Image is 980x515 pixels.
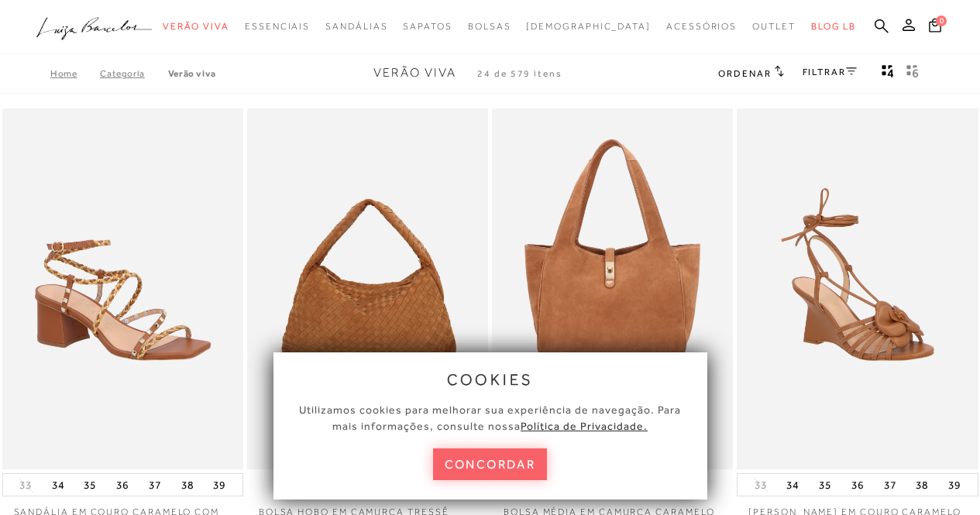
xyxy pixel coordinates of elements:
a: SANDÁLIA ANABELA EM COURO CARAMELO AMARRAÇÃO E APLICAÇÃO FLORAL SANDÁLIA ANABELA EM COURO CARAMEL... [738,111,976,468]
button: 35 [814,474,836,496]
img: SANDÁLIA EM COURO CARAMELO COM SALTO MÉDIO E TIRAS TRANÇADAS TRICOLOR [4,111,242,468]
img: SANDÁLIA ANABELA EM COURO CARAMELO AMARRAÇÃO E APLICAÇÃO FLORAL [738,111,976,468]
img: BOLSA HOBO EM CAMURÇA TRESSÊ CARAMELO GRANDE [249,111,487,468]
span: Ordenar [718,68,771,79]
a: SANDÁLIA EM COURO CARAMELO COM SALTO MÉDIO E TIRAS TRANÇADAS TRICOLOR SANDÁLIA EM COURO CARAMELO ... [4,111,242,468]
span: Outlet [752,21,796,32]
span: 0 [936,15,947,26]
span: Sandálias [325,21,387,32]
a: noSubCategoriesText [752,12,796,41]
span: Sapatos [403,21,452,32]
button: 34 [47,474,69,496]
span: Verão Viva [373,66,456,80]
a: FILTRAR [803,67,857,77]
a: noSubCategoriesText [163,12,229,41]
button: 35 [79,474,101,496]
button: 0 [924,17,946,38]
a: noSubCategoriesText [666,12,737,41]
a: BOLSA MÉDIA EM CAMURÇA CARAMELO COM FECHO DOURADO BOLSA MÉDIA EM CAMURÇA CARAMELO COM FECHO DOURADO [493,111,731,468]
a: noSubCategoriesText [325,12,387,41]
a: BOLSA HOBO EM CAMURÇA TRESSÊ CARAMELO GRANDE BOLSA HOBO EM CAMURÇA TRESSÊ CARAMELO GRANDE [249,111,487,468]
a: Verão Viva [168,68,216,79]
button: 39 [208,474,230,496]
span: Verão Viva [163,21,229,32]
span: Acessórios [666,21,737,32]
a: noSubCategoriesText [468,12,511,41]
span: BLOG LB [811,21,856,32]
span: [DEMOGRAPHIC_DATA] [526,21,651,32]
a: noSubCategoriesText [526,12,651,41]
button: gridText6Desc [902,64,923,84]
button: concordar [433,448,548,480]
button: 38 [177,474,198,496]
a: Home [50,68,100,79]
button: 33 [750,478,772,493]
button: 39 [944,474,965,496]
button: 37 [144,474,166,496]
span: Utilizamos cookies para melhorar sua experiência de navegação. Para mais informações, consulte nossa [299,403,681,432]
span: 24 de 579 itens [477,68,562,79]
button: 36 [847,474,868,496]
button: Mostrar 4 produtos por linha [877,64,899,84]
a: noSubCategoriesText [245,12,310,41]
span: Bolsas [468,21,511,32]
span: cookies [447,371,534,388]
a: Categoria [100,68,167,79]
a: BLOG LB [811,12,856,41]
button: 37 [879,474,901,496]
span: Essenciais [245,21,310,32]
a: Política de Privacidade. [521,420,648,432]
button: 36 [112,474,133,496]
a: noSubCategoriesText [403,12,452,41]
button: 38 [911,474,933,496]
img: BOLSA MÉDIA EM CAMURÇA CARAMELO COM FECHO DOURADO [493,111,731,468]
button: 33 [15,478,36,493]
button: 34 [782,474,803,496]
